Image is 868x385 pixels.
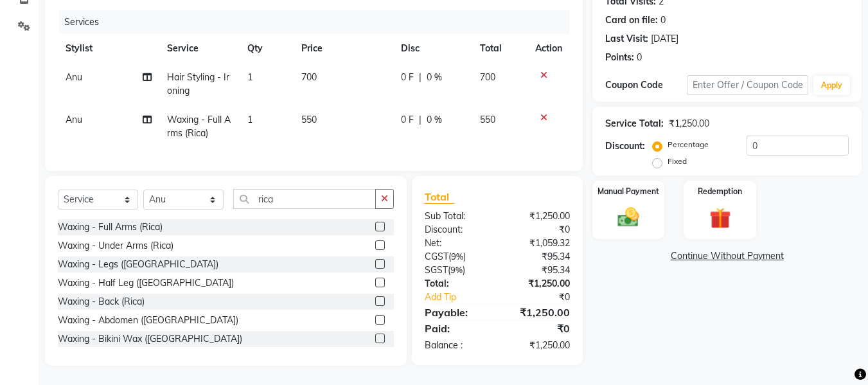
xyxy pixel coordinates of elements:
span: 0 F [401,71,414,84]
div: 0 [660,13,666,27]
div: ₹1,059.32 [497,237,580,250]
div: Sub Total: [415,210,497,223]
div: ₹1,250.00 [497,305,580,320]
span: 550 [301,114,317,125]
a: Add Tip [415,291,511,304]
label: Manual Payment [598,186,659,197]
span: 1 [247,114,252,125]
div: 0 [637,51,642,64]
div: Discount: [605,139,645,153]
span: Anu [66,71,82,83]
span: Total [425,190,454,204]
input: Enter Offer / Coupon Code [687,75,808,95]
div: ₹1,250.00 [669,117,709,130]
img: _gift.svg [703,205,738,231]
div: Services [59,10,580,34]
div: ₹95.34 [497,250,580,264]
div: ( ) [415,250,497,264]
div: Waxing - Full Arms (Rica) [58,220,163,234]
span: 9% [450,265,463,275]
div: [DATE] [651,32,678,46]
th: Disc [393,34,472,63]
div: ₹0 [497,321,580,336]
input: Search or Scan [233,189,376,209]
div: Points: [605,51,634,64]
span: 550 [480,114,495,125]
div: Waxing - Bikini Wax ([GEOGRAPHIC_DATA]) [58,332,242,346]
span: | [419,113,421,127]
span: 700 [301,71,317,83]
span: 700 [480,71,495,83]
div: Balance : [415,339,497,352]
div: ₹1,250.00 [497,339,580,352]
span: 9% [451,251,463,262]
div: Waxing - Back (Rica) [58,295,145,309]
span: Hair Styling - Ironing [167,71,229,96]
span: Waxing - Full Arms (Rica) [167,114,231,139]
a: Continue Without Payment [595,249,859,263]
img: _cash.svg [611,205,646,229]
label: Redemption [698,186,742,197]
th: Action [527,34,570,63]
div: Total: [415,277,497,291]
span: 0 F [401,113,414,127]
div: Last Visit: [605,32,648,46]
div: Waxing - Abdomen ([GEOGRAPHIC_DATA]) [58,314,238,327]
th: Total [472,34,528,63]
button: Apply [813,76,850,95]
div: Service Total: [605,117,664,130]
label: Fixed [668,156,687,167]
span: 0 % [427,71,442,84]
span: 0 % [427,113,442,127]
div: Discount: [415,223,497,237]
div: ₹1,250.00 [497,210,580,223]
div: ₹0 [511,291,580,304]
div: Waxing - Legs ([GEOGRAPHIC_DATA]) [58,258,218,271]
span: | [419,71,421,84]
div: Waxing - Half Leg ([GEOGRAPHIC_DATA]) [58,276,234,290]
th: Stylist [58,34,159,63]
span: SGST [425,264,448,276]
div: ( ) [415,264,497,277]
th: Price [294,34,393,63]
div: Net: [415,237,497,250]
span: CGST [425,251,448,262]
div: Coupon Code [605,78,686,92]
th: Qty [240,34,294,63]
div: Card on file: [605,13,658,27]
div: Payable: [415,305,497,320]
span: Anu [66,114,82,125]
th: Service [159,34,240,63]
span: 1 [247,71,252,83]
div: Paid: [415,321,497,336]
div: ₹95.34 [497,264,580,277]
div: Waxing - Under Arms (Rica) [58,239,173,253]
div: ₹0 [497,223,580,237]
label: Percentage [668,139,709,150]
div: ₹1,250.00 [497,277,580,291]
